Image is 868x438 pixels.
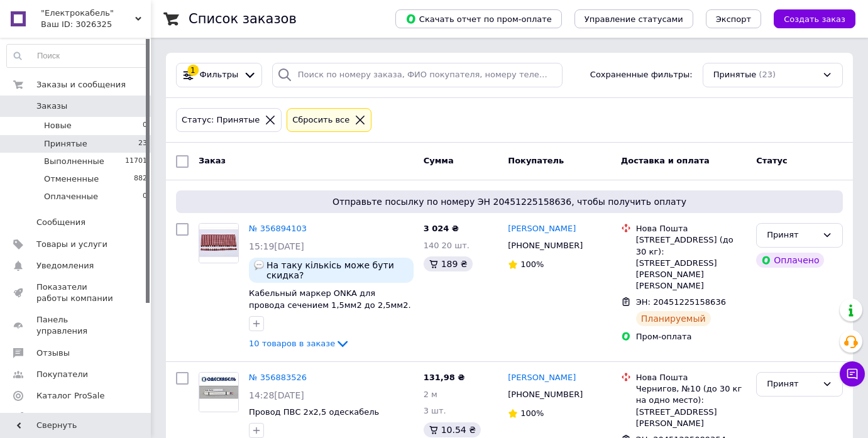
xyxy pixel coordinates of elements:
span: Заказы и сообщения [36,79,126,90]
span: "Електрокабель" [41,8,135,19]
span: Сообщения [36,217,85,228]
a: [PERSON_NAME] [508,372,576,384]
a: Фото товару [199,372,239,412]
a: № 356883526 [249,373,307,382]
div: [STREET_ADDRESS] (до 30 кг): [STREET_ADDRESS][PERSON_NAME][PERSON_NAME] [636,234,746,292]
div: Сбросить все [290,114,352,127]
span: Принятые [713,69,757,81]
span: Показатели работы компании [36,282,116,304]
span: 100% [520,408,544,418]
span: Фильтры [200,69,239,81]
span: Заказы [36,101,67,112]
span: Покупатель [508,156,564,165]
span: Сохраненные фильтры: [590,69,693,81]
a: [PERSON_NAME] [508,223,576,235]
span: 100% [520,260,544,269]
div: Принят [767,378,817,391]
div: Чернигов, №10 (до 30 кг на одно место): [STREET_ADDRESS][PERSON_NAME] [636,383,746,429]
div: Нова Пошта [636,372,746,383]
span: Принятые [44,138,87,150]
div: Пром-оплата [636,331,746,342]
span: Статус [756,156,788,165]
span: Сумма [424,156,454,165]
span: Отправьте посылку по номеру ЭН 20451225158636, чтобы получить оплату [181,195,838,208]
span: 0 [143,120,147,131]
img: :speech_balloon: [254,260,264,270]
span: 3 шт. [424,406,446,415]
button: Управление статусами [574,9,693,28]
div: 1 [187,65,199,76]
div: 10.54 ₴ [424,422,481,437]
input: Поиск [7,45,148,67]
span: На таку кількісь може бути скидка? [266,260,409,280]
span: Управление статусами [585,14,683,24]
span: ЭН: 20451225158636 [636,297,726,307]
h1: Список заказов [189,11,297,26]
button: Чат с покупателем [840,361,865,386]
span: 15:19[DATE] [249,241,304,251]
span: Оплаченные [44,191,98,202]
div: Принят [767,229,817,242]
span: Экспорт [716,14,751,24]
span: Выполненные [44,156,104,167]
a: № 356894103 [249,224,307,233]
span: 23 [138,138,147,150]
span: Товары и услуги [36,239,107,250]
span: Отзывы [36,348,70,359]
span: Каталог ProSale [36,390,104,402]
input: Поиск по номеру заказа, ФИО покупателя, номеру телефона, Email, номеру накладной [272,63,563,87]
span: Покупатели [36,369,88,380]
span: Отмененные [44,173,99,185]
span: 131,98 ₴ [424,373,465,382]
a: Создать заказ [761,14,855,23]
div: Планируемый [636,311,711,326]
div: Статус: Принятые [179,114,262,127]
div: 189 ₴ [424,256,473,271]
a: Провод ПВС 2х2,5 одескабель [249,407,379,417]
span: Доставка и оплата [621,156,710,165]
span: Новые [44,120,72,131]
div: Оплачено [756,253,824,268]
span: Заказ [199,156,226,165]
div: Нова Пошта [636,223,746,234]
img: Фото товару [199,224,238,263]
a: 10 товаров в заказе [249,339,350,348]
span: Создать заказ [784,14,845,24]
a: Фото товару [199,223,239,263]
button: Скачать отчет по пром-оплате [395,9,562,28]
div: [PHONE_NUMBER] [505,238,585,254]
img: Фото товару [199,373,238,412]
span: 10 товаров в заказе [249,339,335,348]
button: Экспорт [706,9,761,28]
span: Уведомления [36,260,94,271]
a: Кабельный маркер ONKA для провода сечением 1,5мм2 до 2,5мм2. Цифра 1 [249,288,411,321]
span: 882 [134,173,147,185]
span: 0 [143,191,147,202]
span: 11701 [125,156,147,167]
div: Ваш ID: 3026325 [41,19,151,30]
button: Создать заказ [774,9,855,28]
span: 14:28[DATE] [249,390,304,400]
span: Скачать отчет по пром-оплате [405,13,552,25]
span: 3 024 ₴ [424,224,459,233]
span: 140 20 шт. [424,241,470,250]
span: Аналитика [36,412,83,423]
span: Панель управления [36,314,116,337]
span: (23) [759,70,776,79]
div: [PHONE_NUMBER] [505,386,585,403]
span: 2 м [424,390,437,399]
